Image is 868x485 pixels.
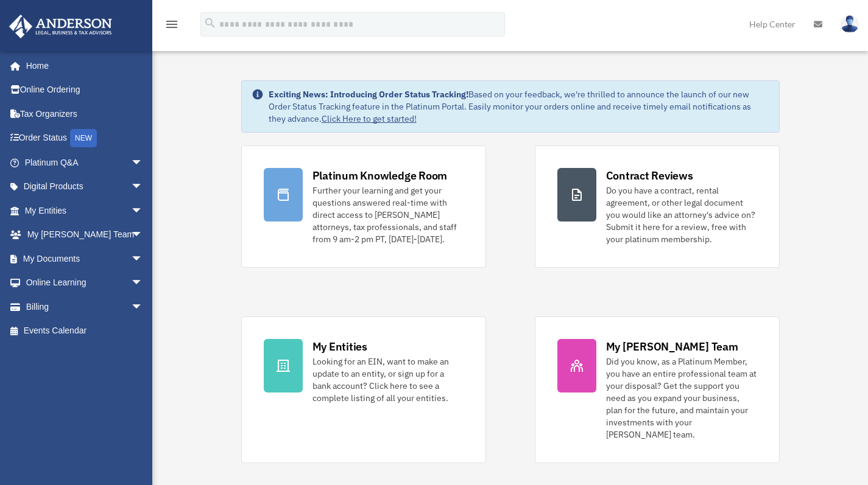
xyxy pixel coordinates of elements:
a: menu [164,21,179,32]
img: User Pic [841,15,859,33]
a: Tax Organizers [9,102,161,126]
a: Billingarrow_drop_down [9,295,161,319]
div: Further your learning and get your questions answered real-time with direct access to [PERSON_NAM... [312,184,464,245]
div: Platinum Knowledge Room [312,168,448,183]
i: search [203,16,217,30]
a: Platinum Q&Aarrow_drop_down [9,150,161,175]
div: Looking for an EIN, want to make an update to an entity, or sign up for a bank account? Click her... [312,355,464,404]
a: My [PERSON_NAME] Team Did you know, as a Platinum Member, you have an entire professional team at... [535,316,780,463]
a: Platinum Knowledge Room Further your learning and get your questions answered real-time with dire... [241,145,486,268]
div: My Entities [312,339,367,354]
a: My Documentsarrow_drop_down [9,246,161,271]
div: NEW [70,129,97,147]
a: Order StatusNEW [9,126,161,151]
span: arrow_drop_down [131,175,155,200]
span: arrow_drop_down [131,198,155,223]
span: arrow_drop_down [131,223,155,248]
a: My Entitiesarrow_drop_down [9,198,161,223]
a: Contract Reviews Do you have a contract, rental agreement, or other legal document you would like... [535,145,780,268]
a: Click Here to get started! [322,113,417,124]
i: menu [164,17,179,32]
a: My Entities Looking for an EIN, want to make an update to an entity, or sign up for a bank accoun... [241,316,486,463]
strong: Exciting News: Introducing Order Status Tracking! [269,89,468,100]
a: Online Learningarrow_drop_down [9,271,161,295]
a: Events Calendar [9,319,161,343]
div: Did you know, as a Platinum Member, you have an entire professional team at your disposal? Get th... [606,355,757,441]
a: Online Ordering [9,78,161,102]
span: arrow_drop_down [131,150,155,175]
a: Digital Productsarrow_drop_down [9,175,161,199]
img: Anderson Advisors Platinum Portal [5,15,116,38]
div: Contract Reviews [606,168,693,183]
div: My [PERSON_NAME] Team [606,339,738,354]
div: Do you have a contract, rental agreement, or other legal document you would like an attorney's ad... [606,184,757,245]
div: Based on your feedback, we're thrilled to announce the launch of our new Order Status Tracking fe... [269,88,769,125]
a: Home [9,54,155,78]
span: arrow_drop_down [131,271,155,296]
span: arrow_drop_down [131,246,155,271]
a: My [PERSON_NAME] Teamarrow_drop_down [9,223,161,247]
span: arrow_drop_down [131,295,155,319]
